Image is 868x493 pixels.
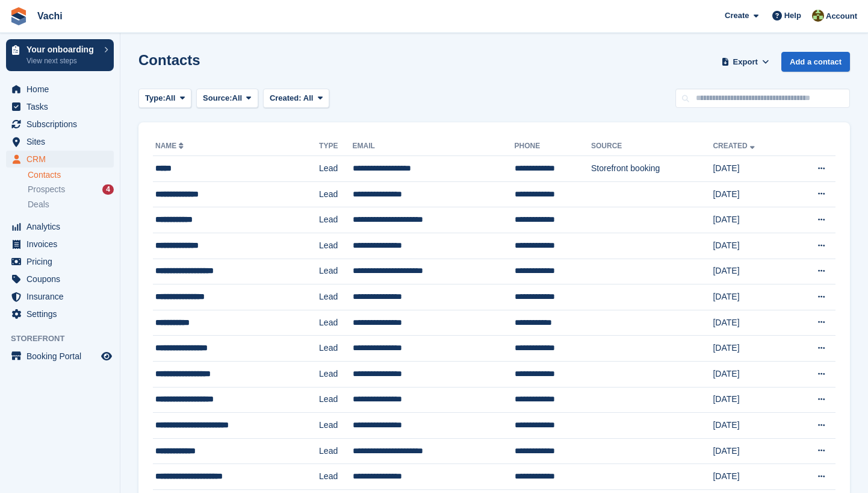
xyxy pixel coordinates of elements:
p: Your onboarding [26,45,98,54]
a: Preview store [99,349,114,363]
a: menu [6,236,114,253]
th: Phone [515,137,591,156]
td: [DATE] [713,259,790,284]
th: Email [353,137,515,156]
td: Storefront booking [591,156,713,182]
span: Insurance [26,288,99,305]
a: Contacts [28,169,114,181]
a: menu [6,348,114,365]
span: Deals [28,199,49,210]
span: CRM [26,151,99,168]
span: Source: [203,92,232,104]
td: Lead [319,438,352,464]
td: [DATE] [713,413,790,439]
th: Type [319,137,352,156]
a: Created [713,142,757,150]
span: Export [733,56,758,68]
p: View next steps [26,55,98,66]
a: menu [6,151,114,168]
span: Home [26,81,99,98]
td: Lead [319,336,352,362]
span: Type: [145,92,166,104]
span: Booking Portal [26,348,99,365]
a: menu [6,271,114,287]
a: menu [6,133,114,150]
td: [DATE] [713,464,790,490]
td: Lead [319,284,352,310]
td: [DATE] [713,284,790,310]
td: [DATE] [713,387,790,413]
td: Lead [319,387,352,413]
a: menu [6,116,114,133]
span: Created: [270,93,302,102]
td: Lead [319,413,352,439]
span: Coupons [26,271,99,287]
span: Help [784,10,801,22]
span: Tasks [26,98,99,115]
span: Create [725,10,749,22]
span: Sites [26,133,99,150]
td: [DATE] [713,336,790,362]
span: All [232,92,243,104]
span: Analytics [26,218,99,235]
button: Export [719,52,772,72]
a: menu [6,253,114,270]
span: Invoices [26,236,99,253]
a: menu [6,306,114,322]
a: Your onboarding View next steps [6,39,114,71]
a: menu [6,288,114,305]
td: Lead [319,181,352,207]
button: Type: All [138,89,191,108]
h1: Contacts [138,52,200,68]
span: Settings [26,306,99,322]
span: All [303,93,314,102]
button: Created: All [263,89,329,108]
td: Lead [319,464,352,490]
td: [DATE] [713,181,790,207]
td: Lead [319,156,352,182]
button: Source: All [196,89,258,108]
span: Account [826,10,857,22]
th: Source [591,137,713,156]
img: Anete Gre [812,10,824,22]
td: Lead [319,259,352,284]
td: [DATE] [713,310,790,336]
td: [DATE] [713,156,790,182]
span: Subscriptions [26,116,99,133]
a: menu [6,218,114,235]
td: [DATE] [713,361,790,387]
span: Pricing [26,253,99,270]
td: Lead [319,361,352,387]
a: Name [155,142,186,150]
a: menu [6,81,114,98]
td: Lead [319,233,352,259]
a: Add a contact [781,52,850,72]
a: Deals [28,198,114,211]
div: 4 [102,184,114,195]
span: Prospects [28,184,65,195]
td: [DATE] [713,233,790,259]
td: [DATE] [713,207,790,233]
span: Storefront [11,333,120,345]
span: All [166,92,176,104]
td: Lead [319,207,352,233]
td: [DATE] [713,438,790,464]
a: Vachi [33,6,67,26]
img: stora-icon-8386f47178a22dfd0bd8f6a31ec36ba5ce8667c1dd55bd0f319d3a0aa187defe.svg [10,7,28,25]
a: Prospects 4 [28,183,114,196]
td: Lead [319,310,352,336]
a: menu [6,98,114,115]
